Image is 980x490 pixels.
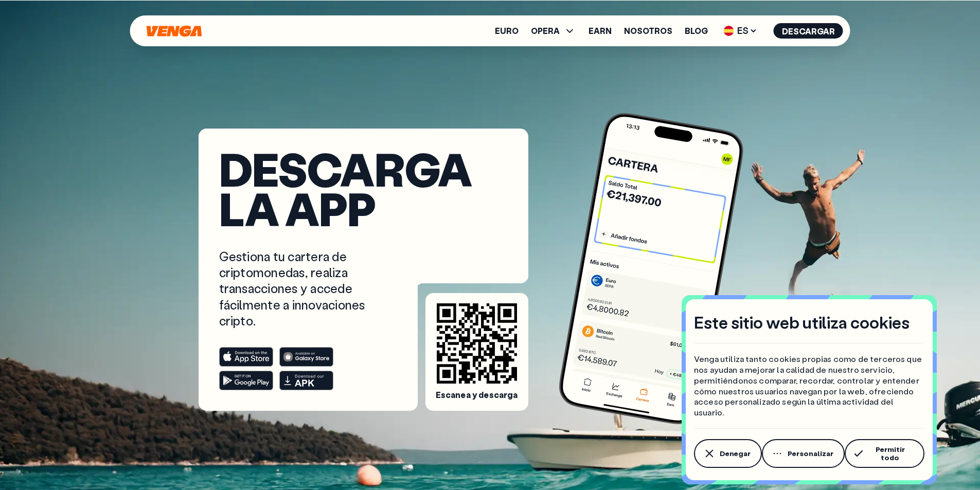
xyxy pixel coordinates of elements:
[685,27,708,35] a: Blog
[219,248,388,329] p: Gestiona tu cartera de criptomonedas, realiza transacciones y accede fácilmente a innovaciones cr...
[694,354,924,418] p: Venga utiliza tanto cookies propias como de terceros que nos ayudan a mejorar la calidad de nuest...
[589,27,612,35] a: Earn
[495,27,519,35] a: Euro
[624,27,672,35] a: Nosotros
[774,23,843,39] button: Descargar
[531,25,576,37] span: OPERA
[219,149,508,228] h1: Descarga la app
[556,110,747,428] img: phone
[788,449,833,458] span: Personalizar
[146,25,203,37] svg: Inicio
[694,439,762,468] button: Denegar
[720,449,751,458] span: Denegar
[762,439,845,468] button: Personalizar
[694,312,910,333] h4: Este sitio web utiliza cookies
[845,439,924,468] button: Permitir todo
[720,23,761,39] span: ES
[724,26,734,36] img: flag-es
[436,390,518,401] span: Escanea y descarga
[867,445,913,462] span: Permitir todo
[531,27,560,35] span: OPERA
